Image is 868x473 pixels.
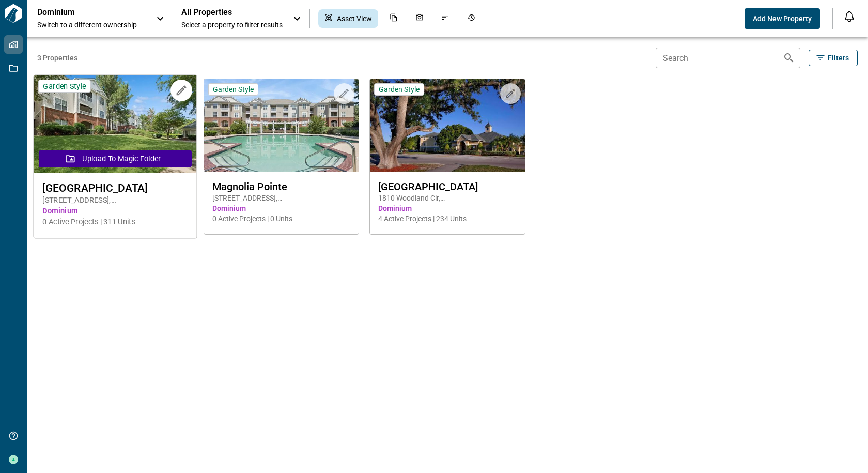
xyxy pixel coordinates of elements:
[745,8,820,29] button: Add New Property
[42,195,188,206] span: [STREET_ADDRESS] , [GEOGRAPHIC_DATA] , NC
[37,53,652,63] span: 3 Properties
[37,20,146,30] span: Switch to a different ownership
[212,213,351,224] span: 0 Active Projects | 0 Units
[841,8,858,25] button: Open notification feed
[318,9,378,28] div: Asset View
[370,79,525,172] img: property-asset
[212,203,351,213] span: Dominium
[181,7,283,18] span: All Properties
[213,85,254,94] span: Garden Style
[212,193,351,203] span: [STREET_ADDRESS] , [GEOGRAPHIC_DATA] , NC
[378,180,517,193] span: [GEOGRAPHIC_DATA]
[34,75,197,173] img: property-asset
[42,181,188,194] span: [GEOGRAPHIC_DATA]
[828,53,849,63] span: Filters
[383,9,404,28] div: Documents
[379,85,420,94] span: Garden Style
[42,206,188,217] span: Dominium
[461,9,482,28] div: Job History
[42,217,188,227] span: 0 Active Projects | 311 Units
[435,9,456,28] div: Issues & Info
[337,13,372,24] span: Asset View
[181,20,283,30] span: Select a property to filter results
[204,79,359,172] img: property-asset
[37,7,130,18] p: Dominium
[43,81,86,91] span: Garden Style
[212,180,351,193] span: Magnolia Pointe
[809,50,858,66] button: Filters
[378,213,517,224] span: 4 Active Projects | 234 Units
[779,48,799,68] button: Search properties
[39,150,192,167] button: Upload to Magic Folder
[409,9,430,28] div: Photos
[378,203,517,213] span: Dominium
[753,13,812,24] span: Add New Property
[378,193,517,203] span: 1810 Woodland Cir , [GEOGRAPHIC_DATA] , FL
